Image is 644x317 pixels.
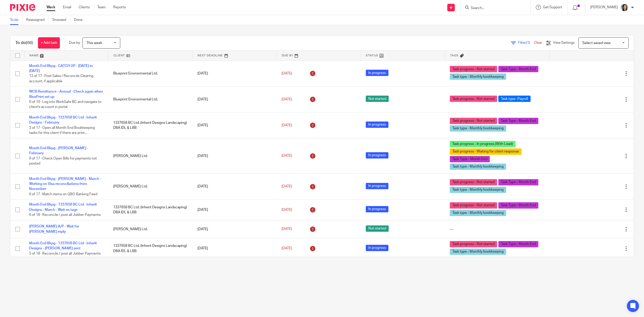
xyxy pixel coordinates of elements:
td: [DATE] [192,112,276,138]
span: 12 of 17 · Post Sales / Reconcile Clearing account, if applicable [29,74,93,83]
span: 3 of 17 · Open all Month-End Bookkeeping tasks for this client if there are prior... [29,126,95,135]
a: Done [74,15,86,25]
span: Task type - Monthly bookkeeping [450,249,506,255]
img: Pixie [10,4,35,11]
span: 5 of 18 · Reconcile / post all Jobber Payments [29,252,101,255]
td: 1337658 BC Ltd. (Inherit Designs Landscaping) DBA IDL & LBB [108,112,192,138]
span: Task progress - Waiting for client response [450,148,521,155]
p: [PERSON_NAME] [590,5,618,10]
span: In progress [366,183,388,189]
td: [DATE] [192,174,276,200]
span: 0 of 10 · Log into WorkSafe BC and navigate to client's account in portal [29,100,101,109]
td: [PERSON_NAME] Ltd. [108,220,192,238]
a: Month End Bkpg - [PERSON_NAME] - March -Working on Visa reconciliations from November [29,177,101,191]
a: WCB Remittance - Annual - Check again when BluePrint set up [29,90,103,98]
span: Filter [518,41,534,45]
td: 1337658 BC Ltd. (Inherit Designs Landscaping) DBA IDL & LBB [108,238,192,259]
span: Task type - Monthly bookkeeping [450,187,506,193]
span: [DATE] [281,72,292,75]
span: In progress [366,70,388,76]
span: Task Type - Month End [498,202,538,209]
span: In progress [366,245,388,251]
span: Task progress - Not started [450,241,497,247]
h1: To do [15,40,33,46]
span: Task progress - Not started [450,96,497,102]
span: In progress [366,152,388,158]
span: Task type - Monthly bookkeeping [450,210,506,216]
img: Danielle%20photo.jpg [620,4,628,12]
span: Get Support [543,6,562,9]
span: In progress [366,122,388,128]
a: Month End Bkpg - 1337658 BC Ltd - Inherit Designs - February [29,116,97,124]
span: (66) [26,41,33,45]
span: Task Type - Month End [498,241,538,247]
a: Snoozed [52,15,70,25]
td: [DATE] [192,138,276,174]
span: [DATE] [281,154,292,158]
a: [PERSON_NAME] A/P - Wait for [PERSON_NAME] reply [29,225,79,233]
span: Task Type - Month End [450,156,490,162]
span: Tags [450,54,459,57]
a: Month End Bkpg - CATCH UP - [DATE] to [DATE] [29,64,93,73]
span: [DATE] [281,208,292,212]
span: Not started [366,96,389,102]
td: [PERSON_NAME] Ltd. [108,138,192,174]
span: [DATE] [281,185,292,188]
span: [DATE] [281,227,292,231]
span: Task type - Monthly bookkeeping [450,164,506,170]
span: 6 of 17 · Match items on QBO Banking Feed [29,192,97,196]
span: Task progress - Not started [450,202,497,209]
a: To do [10,15,22,25]
span: Task Type - Month End [498,179,538,185]
p: Due by [69,40,80,45]
span: Task progress - Not started [450,179,497,185]
a: Email [63,5,71,10]
div: --- [450,227,544,232]
td: [DATE] [192,220,276,238]
td: Blueprint Environmental Ltd. [108,61,192,87]
td: Blueprint Environmental Ltd. [108,87,192,112]
a: Month End Bkpg - [PERSON_NAME] - February [29,146,88,155]
td: [DATE] [192,200,276,220]
a: Month End Bkpg - 1337658 BC Ltd - Inherit Designs - [PERSON_NAME] sent [29,242,97,250]
td: [PERSON_NAME] Ltd. [108,174,192,200]
span: This week [87,41,102,45]
span: View Settings [553,41,575,45]
span: Task type -Payroll [498,96,531,102]
span: Task Type - Month End [498,66,538,72]
span: Task type - Monthly bookkeeping [450,125,506,132]
a: Month End Bkpg - 1337658 BC Ltd - Inherit Designs - March - Wait on tags [29,203,97,211]
td: [DATE] [192,87,276,112]
span: Task progress - Not started [450,118,497,124]
a: Reports [113,5,126,10]
a: Clients [79,5,90,10]
span: In progress [366,206,388,212]
span: 6 of 18 · Reconcile / post all Jobber Payments [29,213,101,217]
a: Team [97,5,106,10]
input: Search [470,6,515,11]
span: [DATE] [281,124,292,127]
td: [DATE] [192,238,276,259]
span: (1) [526,41,530,45]
span: 9 of 17 · Check Open Bills for payments not posted [29,157,97,166]
span: Task progress - In progress (With Lead) [450,141,515,147]
span: Not started [366,225,389,232]
span: [DATE] [281,247,292,250]
a: Reassigned [26,15,49,25]
a: + Add task [38,37,60,49]
span: Task progress - Not started [450,66,497,72]
span: Task type - Monthly bookkeeping [450,73,506,80]
td: [DATE] [192,61,276,87]
span: Select saved view [582,41,611,45]
td: 1337658 BC Ltd. (Inherit Designs Landscaping) DBA IDL & LBB [108,200,192,220]
span: [DATE] [281,98,292,101]
span: Task Type - Month End [498,118,538,124]
a: Work [47,5,55,10]
a: Clear [534,41,542,45]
